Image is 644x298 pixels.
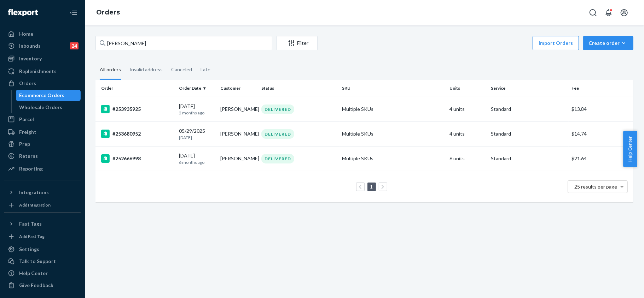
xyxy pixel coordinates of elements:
th: Units [447,80,488,97]
td: $13.84 [569,97,633,121]
img: Flexport logo [8,9,38,16]
a: Help Center [4,268,81,279]
td: [PERSON_NAME] [217,146,259,171]
div: DELIVERED [261,154,294,163]
p: Standard [491,155,566,162]
td: $21.64 [569,146,633,171]
div: DELIVERED [261,105,294,114]
div: Add Integration [19,202,51,208]
div: #252666998 [101,154,173,163]
button: Filter [277,36,318,50]
td: Multiple SKUs [340,121,447,146]
div: #253680952 [101,130,173,138]
div: 05/29/2025 [179,127,215,141]
th: Order Date [176,80,217,97]
div: Canceled [171,60,192,79]
a: Orders [4,78,81,89]
div: #253935925 [101,105,173,113]
button: Open Search Box [586,6,600,20]
button: Give Feedback [4,280,81,291]
button: Help Center [623,131,637,167]
a: Add Fast Tag [4,232,81,241]
ol: breadcrumbs [91,2,126,23]
td: [PERSON_NAME] [217,121,259,146]
th: SKU [340,80,447,97]
div: [DATE] [179,103,215,116]
div: Wholesale Orders [19,104,63,111]
a: Freight [4,126,81,138]
div: Create order [588,40,628,47]
th: Service [488,80,569,97]
div: Inbounds [19,42,41,49]
a: Returns [4,150,81,162]
button: Create order [583,36,633,50]
p: Standard [491,130,566,137]
div: Home [19,30,33,37]
td: $14.74 [569,121,633,146]
a: Parcel [4,114,81,125]
a: Add Integration [4,201,81,209]
a: Home [4,28,81,40]
a: Talk to Support [4,256,81,267]
div: All orders [100,60,121,80]
div: Talk to Support [19,258,56,265]
div: Parcel [19,116,34,123]
button: Import Orders [533,36,579,50]
a: Page 1 is your current page [369,184,375,190]
div: Add Fast Tag [19,233,45,239]
div: DELIVERED [261,129,294,139]
a: Reporting [4,163,81,174]
td: Multiple SKUs [340,97,447,121]
a: Replenishments [4,66,81,77]
td: 6 units [447,146,488,171]
a: Ecommerce Orders [16,90,81,101]
th: Fee [569,80,633,97]
div: Freight [19,129,36,136]
th: Order [95,80,176,97]
div: Orders [19,80,36,87]
div: Inventory [19,55,42,62]
div: Returns [19,153,38,160]
button: Fast Tags [4,218,81,230]
td: 4 units [447,97,488,121]
div: Settings [19,246,39,253]
button: Open notifications [602,6,616,20]
div: Replenishments [19,68,57,75]
button: Open account menu [617,6,631,20]
td: 4 units [447,121,488,146]
p: Standard [491,106,566,113]
div: Invalid address [129,60,163,79]
div: Late [201,60,210,79]
th: Status [259,80,339,97]
input: Search orders [95,36,272,50]
button: Close Navigation [66,6,81,20]
td: [PERSON_NAME] [217,97,259,121]
a: Wholesale Orders [16,102,81,113]
div: Filter [277,40,317,47]
p: 2 months ago [179,110,215,116]
a: Orders [96,8,120,16]
div: Prep [19,141,30,148]
a: Prep [4,138,81,150]
span: 25 results per page [575,184,617,190]
div: Fast Tags [19,220,42,227]
div: Ecommerce Orders [19,92,65,99]
div: Give Feedback [19,282,53,289]
p: 6 months ago [179,159,215,165]
div: Customer [220,85,256,91]
div: Integrations [19,189,49,196]
a: Settings [4,244,81,255]
div: 24 [70,42,79,49]
a: Inventory [4,53,81,64]
div: Reporting [19,165,43,172]
div: [DATE] [179,152,215,165]
a: Inbounds24 [4,40,81,52]
button: Integrations [4,187,81,198]
td: Multiple SKUs [340,146,447,171]
div: Help Center [19,270,48,277]
p: [DATE] [179,135,215,141]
